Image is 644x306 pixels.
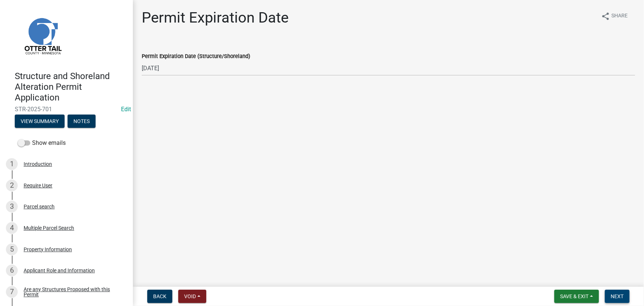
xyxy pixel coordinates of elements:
div: 7 [6,286,18,298]
wm-modal-confirm: Notes [68,119,96,125]
span: Save & Exit [560,293,589,299]
span: Next [611,293,624,299]
div: 1 [6,158,18,170]
div: Parcel search [24,204,55,209]
i: share [601,12,610,21]
h4: Structure and Shoreland Alteration Permit Application [15,71,127,103]
div: Property Information [24,247,72,252]
button: Void [178,290,206,303]
button: Notes [68,115,96,128]
button: Back [147,290,172,303]
div: Multiple Parcel Search [24,225,74,231]
label: Permit Expiration Date (Structure/Shoreland) [142,54,250,59]
div: 3 [6,201,18,212]
button: shareShare [595,9,634,23]
wm-modal-confirm: Edit Application Number [121,106,131,113]
div: 4 [6,222,18,234]
button: Next [605,290,630,303]
div: 2 [6,180,18,191]
span: STR-2025-701 [15,106,118,113]
button: Save & Exit [554,290,599,303]
span: Share [612,12,628,21]
a: Edit [121,106,131,113]
wm-modal-confirm: Summary [15,119,65,125]
span: Void [184,293,196,299]
div: Require User [24,183,52,188]
div: Are any Structures Proposed with this Permit [24,287,121,297]
div: 5 [6,244,18,255]
span: Back [153,293,166,299]
div: Introduction [24,161,52,167]
div: Applicant Role and Information [24,268,95,273]
div: 6 [6,265,18,276]
h1: Permit Expiration Date [142,9,289,27]
img: Otter Tail County, Minnesota [15,8,70,63]
button: View Summary [15,115,65,128]
label: Show emails [18,139,66,147]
